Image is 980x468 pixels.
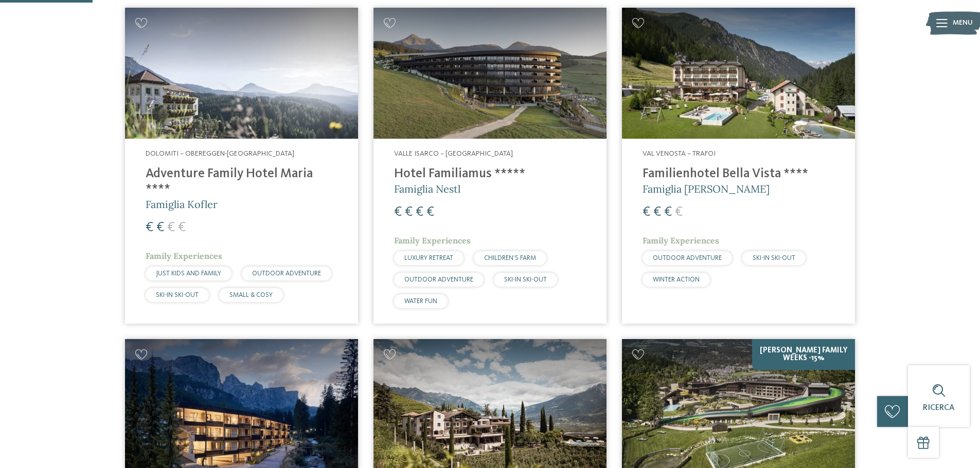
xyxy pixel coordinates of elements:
[252,270,321,277] span: OUTDOOR ADVENTURE
[156,221,164,234] span: €
[394,205,402,219] span: €
[675,205,683,219] span: €
[643,166,834,182] h4: Familienhotel Bella Vista ****
[653,255,722,261] span: OUTDOOR ADVENTURE
[622,8,855,139] img: Cercate un hotel per famiglie? Qui troverete solo i migliori!
[125,8,358,324] a: Cercate un hotel per famiglie? Qui troverete solo i migliori! Dolomiti – Obereggen-[GEOGRAPHIC_DA...
[404,276,473,283] span: OUTDOOR ADVENTURE
[404,298,437,305] span: WATER FUN
[178,221,186,234] span: €
[405,205,413,219] span: €
[643,150,716,157] span: Val Venosta – Trafoi
[125,8,358,139] img: Adventure Family Hotel Maria ****
[167,221,175,234] span: €
[404,255,453,261] span: LUXURY RETREAT
[156,292,199,298] span: SKI-IN SKI-OUT
[373,8,607,324] a: Cercate un hotel per famiglie? Qui troverete solo i migliori! Valle Isarco – [GEOGRAPHIC_DATA] Ho...
[484,255,536,261] span: CHILDREN’S FARM
[653,276,700,283] span: WINTER ACTION
[146,251,222,261] span: Family Experiences
[156,270,221,277] span: JUST KIDS AND FAMILY
[653,205,661,219] span: €
[394,235,471,246] span: Family Experiences
[664,205,672,219] span: €
[373,8,607,139] img: Cercate un hotel per famiglie? Qui troverete solo i migliori!
[504,276,547,283] span: SKI-IN SKI-OUT
[923,404,955,412] span: Ricerca
[622,8,855,324] a: Cercate un hotel per famiglie? Qui troverete solo i migliori! Val Venosta – Trafoi Familienhotel ...
[426,205,434,219] span: €
[394,150,513,157] span: Valle Isarco – [GEOGRAPHIC_DATA]
[394,182,460,195] span: Famiglia Nestl
[146,150,294,157] span: Dolomiti – Obereggen-[GEOGRAPHIC_DATA]
[416,205,423,219] span: €
[146,198,218,211] span: Famiglia Kofler
[753,255,795,261] span: SKI-IN SKI-OUT
[643,182,770,195] span: Famiglia [PERSON_NAME]
[643,205,650,219] span: €
[229,292,273,298] span: SMALL & COSY
[146,166,337,197] h4: Adventure Family Hotel Maria ****
[643,235,719,246] span: Family Experiences
[146,221,153,234] span: €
